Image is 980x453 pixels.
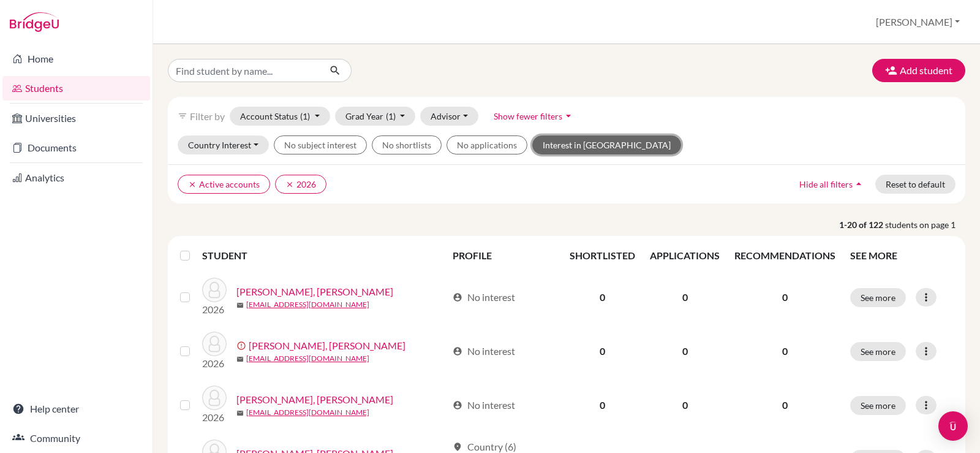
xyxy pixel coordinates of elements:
button: Country Interest [178,135,269,154]
i: arrow_drop_down [562,110,575,122]
th: PROFILE [445,241,562,270]
div: No interest [453,398,515,413]
button: Show fewer filtersarrow_drop_down [483,107,585,126]
span: (1) [300,111,310,121]
button: Add student [872,59,965,82]
a: Help center [2,397,150,421]
button: Grad Year(1) [335,107,416,126]
td: 0 [562,270,643,324]
th: SHORTLISTED [562,241,643,270]
img: ABD EL MONEIM, Hana Sherif [202,332,227,356]
a: [PERSON_NAME], [PERSON_NAME] [236,284,393,299]
a: Documents [2,135,150,160]
button: clearActive accounts [178,175,270,194]
span: (1) [386,111,396,121]
button: Interest in [GEOGRAPHIC_DATA] [532,135,681,154]
a: [PERSON_NAME], [PERSON_NAME] [249,338,405,353]
td: 0 [562,324,643,378]
button: See more [850,288,906,307]
p: 2026 [202,356,227,371]
span: students on page 1 [885,218,965,231]
span: mail [236,302,244,309]
a: Analytics [2,166,150,190]
span: account_circle [453,346,462,356]
button: Hide all filtersarrow_drop_up [789,175,875,194]
button: No subject interest [274,135,367,154]
button: Account Status(1) [230,107,330,126]
button: See more [850,396,906,415]
span: mail [236,356,244,363]
p: 0 [734,398,835,413]
span: account_circle [453,292,462,302]
th: STUDENT [202,241,445,270]
strong: 1-20 of 122 [839,218,885,231]
td: 0 [643,324,727,378]
span: Hide all filters [799,179,853,189]
div: No interest [453,344,515,359]
input: Find student by name... [168,59,320,82]
button: Advisor [420,107,478,126]
span: Show fewer filters [494,111,562,121]
button: No applications [447,135,527,154]
i: clear [188,180,197,189]
img: Bridge-U [10,12,59,32]
i: arrow_drop_up [853,178,865,190]
div: No interest [453,290,515,305]
span: account_circle [453,400,462,410]
button: [PERSON_NAME] [870,10,965,34]
a: Home [2,47,150,71]
a: [EMAIL_ADDRESS][DOMAIN_NAME] [246,407,369,418]
p: 2026 [202,410,227,425]
i: clear [285,180,294,189]
a: [PERSON_NAME], [PERSON_NAME] [236,392,393,407]
button: Reset to default [875,175,956,194]
th: APPLICATIONS [643,241,727,270]
div: Open Intercom Messenger [938,411,968,441]
td: 0 [643,270,727,324]
p: 0 [734,344,835,359]
button: See more [850,342,906,361]
img: ABD EL MONEIM, Hlla Emad [202,386,227,410]
td: 0 [643,378,727,432]
span: location_on [453,442,462,452]
span: mail [236,409,244,417]
a: [EMAIL_ADDRESS][DOMAIN_NAME] [246,353,369,364]
th: SEE MORE [843,241,960,270]
th: RECOMMENDATIONS [727,241,843,270]
i: filter_list [178,111,187,121]
span: Filter by [190,110,225,122]
img: ABDEL FATTAH, Omar Waleed [202,278,227,302]
button: clear2026 [275,175,326,194]
a: Universities [2,106,150,131]
p: 0 [734,290,835,305]
span: error_outline [236,341,249,351]
button: No shortlists [372,135,442,154]
a: Community [2,426,150,451]
a: Students [2,76,150,101]
a: [EMAIL_ADDRESS][DOMAIN_NAME] [246,299,369,310]
td: 0 [562,378,643,432]
p: 2026 [202,302,227,317]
